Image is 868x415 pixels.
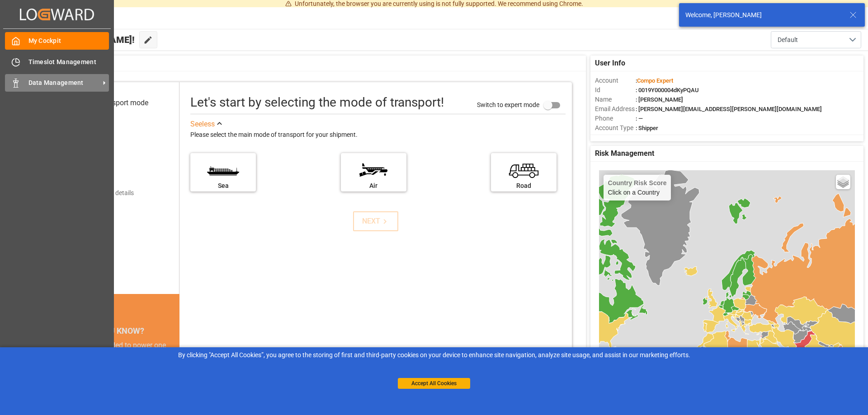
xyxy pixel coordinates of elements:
div: Air [345,181,402,191]
div: Click on a Country [608,179,667,196]
span: Account [595,76,636,85]
span: : — [636,115,643,122]
h4: Country Risk Score [608,179,667,187]
button: NEXT [353,211,398,231]
div: DID YOU KNOW? [49,321,179,340]
span: : 0019Y000004dKyPQAU [636,87,699,93]
span: Hello [PERSON_NAME]! [38,31,135,48]
span: Data Management [28,78,100,88]
span: Risk Management [595,148,654,159]
div: Welcome, [PERSON_NAME] [685,10,841,20]
div: The energy needed to power one large container ship across the ocean in a single day is the same ... [60,340,169,405]
a: Timeslot Management [5,53,109,70]
span: : [PERSON_NAME][EMAIL_ADDRESS][PERSON_NAME][DOMAIN_NAME] [636,106,822,112]
span: Compo Expert [637,77,673,84]
span: : [636,77,673,84]
span: : Shipper [636,125,658,131]
div: Please select the main mode of transport for your shipment. [190,130,566,140]
span: Switch to expert mode [477,101,539,108]
span: My Cockpit [28,36,109,46]
div: Let's start by selecting the mode of transport! [190,93,444,112]
div: NEXT [362,216,390,227]
span: Account Type [595,123,636,133]
span: Phone [595,114,636,123]
span: User Info [595,58,625,69]
span: Timeslot Management [28,57,109,67]
span: Name [595,95,636,104]
div: Sea [195,181,251,191]
span: Id [595,85,636,95]
div: By clicking "Accept All Cookies”, you agree to the storing of first and third-party cookies on yo... [6,350,862,360]
div: See less [190,119,215,130]
span: Default [778,35,798,45]
span: Email Address [595,104,636,114]
span: : [PERSON_NAME] [636,96,683,103]
button: open menu [771,31,861,48]
button: Accept All Cookies [398,378,470,389]
a: Layers [836,175,850,189]
div: Road [495,181,552,191]
a: My Cockpit [5,32,109,50]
